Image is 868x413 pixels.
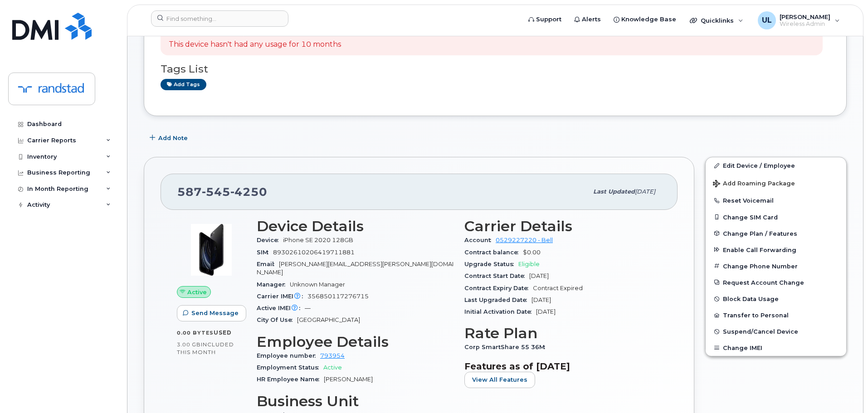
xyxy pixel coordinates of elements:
span: [DATE] [635,188,655,195]
a: Alerts [568,10,607,29]
span: 0.00 Bytes [177,330,214,336]
span: Enable Call Forwarding [723,246,796,253]
span: [PERSON_NAME] [780,13,830,20]
button: Enable Call Forwarding [706,242,846,258]
span: Change Plan / Features [723,230,797,237]
p: This device hasn't had any usage for 10 months [169,39,341,50]
span: 545 [202,185,230,199]
span: [DATE] [532,296,551,303]
span: included this month [177,341,234,356]
button: Reset Voicemail [706,192,846,209]
span: Account [464,237,496,243]
span: Employee number [257,352,320,359]
button: Suspend/Cancel Device [706,323,846,340]
span: Carrier IMEI [257,293,307,300]
span: Active [187,288,207,296]
a: Add tags [161,79,206,90]
button: Change SIM Card [706,209,846,225]
span: Contract Expiry Date [464,285,533,292]
h3: Carrier Details [464,218,661,234]
h3: Employee Details [257,334,454,350]
span: Contract Start Date [464,272,529,279]
button: Send Message [177,305,246,321]
button: View All Features [464,372,535,388]
span: 4250 [230,185,267,199]
button: Change Phone Number [706,258,846,274]
span: [DATE] [529,272,549,279]
span: Knowledge Base [621,15,676,24]
h3: Features as of [DATE] [464,361,661,372]
span: [PERSON_NAME] [324,376,373,383]
span: [PERSON_NAME][EMAIL_ADDRESS][PERSON_NAME][DOMAIN_NAME] [257,261,454,276]
span: Active [323,364,342,371]
span: Manager [257,281,290,288]
button: Change Plan / Features [706,225,846,242]
span: Initial Activation Date [464,308,536,315]
span: Unknown Manager [290,281,345,288]
span: Add Roaming Package [713,180,795,189]
img: image20231002-3703462-2fle3a.jpeg [184,223,239,277]
button: Request Account Change [706,274,846,291]
span: Send Message [191,309,239,317]
input: Find something... [151,10,288,27]
span: Eligible [518,261,540,267]
h3: Device Details [257,218,454,234]
a: Support [522,10,568,29]
span: Wireless Admin [780,20,830,28]
span: [DATE] [536,308,556,315]
span: Corp SmartShare 55 36M [464,344,550,350]
a: Edit Device / Employee [706,157,846,174]
button: Add Note [144,130,195,146]
span: Active IMEI [257,305,305,311]
span: Quicklinks [701,17,734,24]
span: City Of Use [257,316,297,323]
span: $0.00 [523,249,541,256]
a: 793954 [320,352,345,359]
span: Support [536,15,561,24]
a: Knowledge Base [607,10,683,29]
span: [GEOGRAPHIC_DATA] [297,316,360,323]
span: Upgrade Status [464,261,518,267]
h3: Rate Plan [464,325,661,341]
span: Add Note [158,134,188,142]
button: Change IMEI [706,340,846,356]
span: iPhone SE 2020 128GB [283,237,353,243]
span: Last Upgraded Date [464,296,532,303]
span: Employment Status [257,364,323,371]
span: Suspend/Cancel Device [723,328,798,335]
div: Uraib Lakhani [751,11,846,29]
button: Transfer to Personal [706,307,846,323]
span: 3.00 GB [177,341,201,348]
span: 89302610206419711881 [273,249,355,256]
span: used [214,329,232,336]
span: View All Features [472,375,527,384]
span: UL [762,15,772,26]
h3: Tags List [161,63,830,75]
div: Quicklinks [683,11,750,29]
a: 0529227220 - Bell [496,237,553,243]
span: Alerts [582,15,601,24]
span: 356850117276715 [307,293,369,300]
span: Email [257,261,279,267]
span: 587 [177,185,267,199]
h3: Business Unit [257,393,454,409]
span: HR Employee Name [257,376,324,383]
span: Contract balance [464,249,523,256]
span: Last updated [593,188,635,195]
span: Contract Expired [533,285,583,292]
span: — [305,305,311,311]
button: Block Data Usage [706,291,846,307]
span: Device [257,237,283,243]
button: Add Roaming Package [706,174,846,192]
span: SIM [257,249,273,256]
